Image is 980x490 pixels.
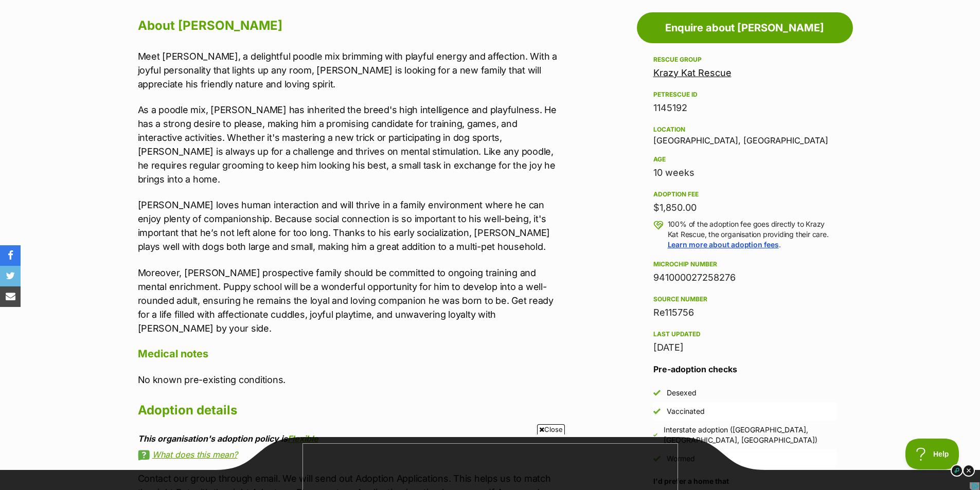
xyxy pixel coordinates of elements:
div: [DATE] [653,340,836,355]
img: Yes [653,408,661,415]
div: [GEOGRAPHIC_DATA], [GEOGRAPHIC_DATA] [653,123,836,145]
p: [PERSON_NAME] loves human interaction and will thrive in a family environment where he can enjoy ... [138,198,563,253]
h2: Adoption details [138,399,563,422]
div: Interstate adoption ([GEOGRAPHIC_DATA], [GEOGRAPHIC_DATA], [GEOGRAPHIC_DATA]) [664,425,836,445]
a: Krazy Kat Rescue [653,67,732,78]
div: Rescue group [653,56,836,64]
div: This organisation's adoption policy is [138,434,563,443]
h2: About [PERSON_NAME] [138,14,563,37]
a: Enquire about [PERSON_NAME] [637,12,853,43]
p: No known pre-existing conditions. [138,373,563,387]
div: 1145192 [653,101,836,115]
a: Learn more about adoption fees [668,240,779,249]
div: Desexed [667,388,697,398]
span: Close [537,424,565,434]
div: Location [653,125,836,134]
h3: Pre-adoption checks [653,363,836,375]
img: Yes [653,433,657,437]
a: Flexible [288,433,318,444]
div: Re115756 [653,305,836,320]
div: 941000027258276 [653,270,836,285]
p: Moreover, [PERSON_NAME] prospective family should be committed to ongoing training and mental enr... [138,266,563,335]
img: Yes [653,389,661,396]
div: $1,850.00 [653,201,836,215]
p: Meet [PERSON_NAME], a delightful poodle mix brimming with playful energy and affection. With a jo... [138,49,563,91]
p: As a poodle mix, [PERSON_NAME] has inherited the breed's high intelligence and playfulness. He ha... [138,103,563,186]
div: Age [653,155,836,164]
p: 100% of the adoption fee goes directly to Krazy Kat Rescue, the organisation providing their care. . [668,219,836,250]
div: Adoption fee [653,190,836,198]
div: 10 weeks [653,166,836,180]
div: Last updated [653,330,836,338]
h4: Medical notes [138,347,563,360]
div: Source number [653,295,836,303]
div: Microchip number [653,260,836,268]
div: PetRescue ID [653,90,836,99]
img: info_dark.svg [951,464,963,477]
img: close_dark.svg [963,464,975,477]
div: Vaccinated [667,406,705,416]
